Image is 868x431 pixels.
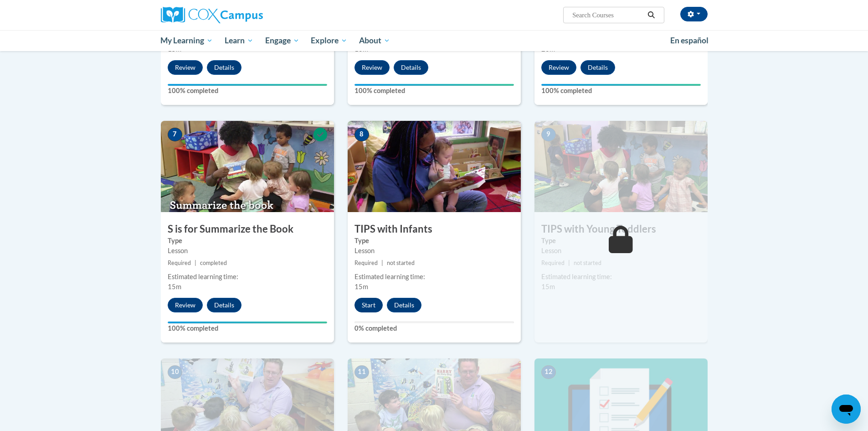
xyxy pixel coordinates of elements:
[160,35,213,46] span: My Learning
[354,365,369,379] span: 11
[348,222,521,236] h3: TIPS with Infants
[168,246,327,256] div: Lesson
[147,30,721,51] div: Main menu
[168,272,327,282] div: Estimated learning time:
[354,298,383,312] button: Start
[670,36,709,45] span: En español
[387,298,421,312] button: Details
[541,236,701,246] label: Type
[541,60,576,75] button: Review
[200,260,227,266] span: completed
[168,283,181,291] span: 15m
[354,260,378,266] span: Required
[311,35,347,46] span: Explore
[381,260,383,266] span: |
[541,84,701,86] div: Your progress
[161,121,334,212] img: Course Image
[168,86,327,96] label: 100% completed
[354,60,390,75] button: Review
[541,272,701,282] div: Estimated learning time:
[354,246,514,256] div: Lesson
[168,322,327,323] div: Your progress
[354,128,369,141] span: 8
[161,7,334,23] a: Cox Campus
[265,35,299,46] span: Engage
[394,60,428,75] button: Details
[664,31,714,50] a: En español
[168,365,182,379] span: 10
[568,260,570,266] span: |
[387,260,415,266] span: not started
[161,222,334,236] h3: S is for Summarize the Book
[161,7,263,23] img: Cox Campus
[348,121,521,212] img: Course Image
[225,35,253,46] span: Learn
[168,236,327,246] label: Type
[541,86,701,96] label: 100% completed
[207,298,241,312] button: Details
[207,60,241,75] button: Details
[354,323,514,333] label: 0% completed
[534,121,708,212] img: Course Image
[541,128,556,141] span: 9
[354,84,514,86] div: Your progress
[644,10,658,21] button: Search
[541,246,701,256] div: Lesson
[168,128,182,141] span: 7
[541,365,556,379] span: 12
[541,283,555,291] span: 15m
[353,30,396,51] a: About
[354,236,514,246] label: Type
[354,272,514,282] div: Estimated learning time:
[541,260,565,266] span: Required
[580,60,615,75] button: Details
[168,84,327,86] div: Your progress
[305,30,353,51] a: Explore
[168,323,327,333] label: 100% completed
[219,30,259,51] a: Learn
[534,222,708,236] h3: TIPS with Young Toddlers
[168,60,203,75] button: Review
[155,30,219,51] a: My Learning
[832,395,861,424] iframe: Button to launch messaging window
[574,260,601,266] span: not started
[195,260,196,266] span: |
[259,30,305,51] a: Engage
[354,86,514,96] label: 100% completed
[571,10,644,21] input: Search Courses
[354,283,368,291] span: 15m
[168,298,203,312] button: Review
[168,260,191,266] span: Required
[680,7,708,21] button: Account Settings
[359,35,390,46] span: About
